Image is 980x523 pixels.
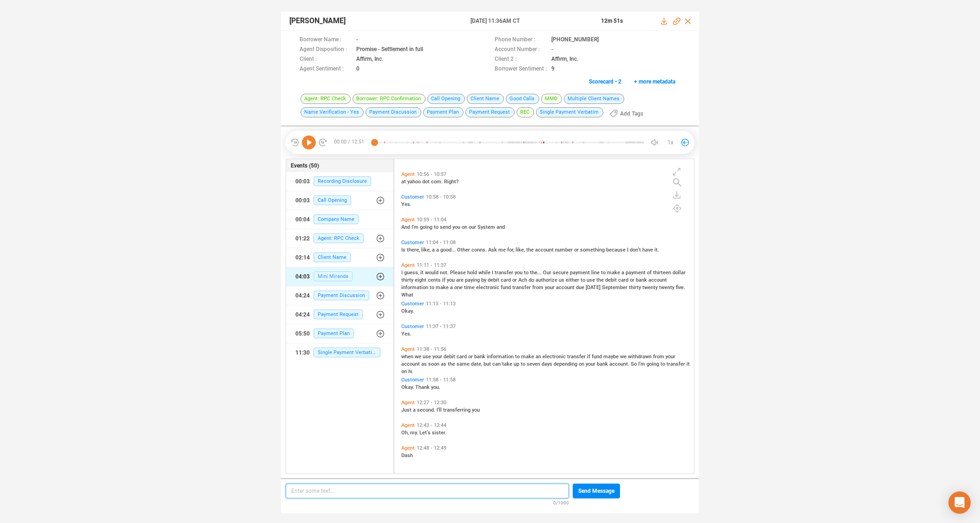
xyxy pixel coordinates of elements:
[415,445,448,451] span: 12:48 - 12:49
[481,277,488,283] span: by
[618,277,630,283] span: card
[636,277,648,283] span: bank
[626,270,647,276] span: payment
[295,174,310,189] div: 00:03
[609,361,631,367] span: account.
[631,361,638,367] span: So
[567,354,587,360] span: transfer
[401,346,415,352] span: Agent
[415,354,423,360] span: we
[602,284,629,291] span: September
[587,277,596,283] span: use
[425,270,440,276] span: would
[448,361,457,367] span: the
[430,284,436,291] span: to
[601,270,607,276] span: to
[436,284,450,291] span: make
[495,45,547,55] span: Account Number :
[516,247,526,253] span: like,
[450,270,467,276] span: Please
[495,270,515,276] span: transfer
[464,284,476,291] span: time
[676,284,685,291] span: five.
[638,361,647,367] span: I'm
[286,324,393,343] button: 05:50Payment Plan
[420,224,434,230] span: going
[301,94,351,104] span: Agent: RPC Check
[327,136,374,149] span: 00:00 / 12:51
[353,94,425,104] span: Borrower: RPC Confirmation
[604,106,649,121] button: Add Tags
[401,361,421,367] span: account
[686,361,690,367] span: it
[401,270,404,276] span: I
[314,310,363,319] span: Payment Request
[440,270,450,276] span: not.
[415,217,448,223] span: 10:59 - 11:04
[647,270,653,276] span: of
[286,286,393,305] button: 04:24Payment Discussion
[642,284,659,291] span: twenty
[286,305,393,324] button: 04:24Payment Request
[554,361,579,367] span: depending
[476,284,501,291] span: electronic
[551,45,553,55] span: -
[589,74,621,89] span: Scorecard • 2
[465,277,481,283] span: paying
[948,491,971,514] div: Open Intercom Messenger
[401,331,412,337] span: Yes.
[512,284,532,291] span: transfer
[440,247,457,253] span: good...
[421,361,428,367] span: as
[401,284,430,291] span: information
[536,277,559,283] span: authorize
[628,354,653,360] span: withdrawn
[408,368,413,374] span: Iv.
[470,17,590,25] span: [DATE] 11:36AM CT
[401,407,413,413] span: Just
[401,445,415,451] span: Agent
[605,277,618,283] span: debit
[300,55,352,65] span: Client :
[483,361,492,367] span: but
[424,323,457,329] span: 11:37 - 11:37
[291,161,319,170] span: Events (50)
[673,270,686,276] span: dollar
[415,277,428,283] span: eight
[295,269,310,284] div: 04:03
[444,354,457,360] span: debit
[415,400,448,406] span: 12:27 - 12:30
[457,354,468,360] span: card
[527,361,542,367] span: seven
[314,233,364,243] span: Agent: RPC Check
[401,384,415,390] span: Okay.
[450,284,454,291] span: a
[573,484,620,498] button: Send Message
[314,252,351,262] span: Client Name
[471,247,488,253] span: conns.
[356,55,383,65] span: Affirm, Inc.
[401,430,410,436] span: Oh,
[401,247,407,253] span: Is
[428,361,441,367] span: soon
[443,407,472,413] span: transferring
[492,361,502,367] span: can
[536,107,603,117] span: Single Payment Verbatim
[597,361,609,367] span: bank
[401,239,424,245] span: Customer
[356,45,423,55] span: Promise - Settlement in full
[584,74,627,89] button: Scorecard • 2
[566,277,581,283] span: either
[440,224,452,230] span: send
[401,354,415,360] span: when
[286,229,393,248] button: 01:22Agent: RPC Check
[586,361,597,367] span: your
[424,301,457,307] span: 11:13 - 11:13
[553,498,569,506] span: 0/1000
[512,277,518,283] span: or
[514,361,521,367] span: up
[627,247,630,253] span: I
[543,270,553,276] span: Our
[401,277,415,283] span: thirty
[423,354,432,360] span: use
